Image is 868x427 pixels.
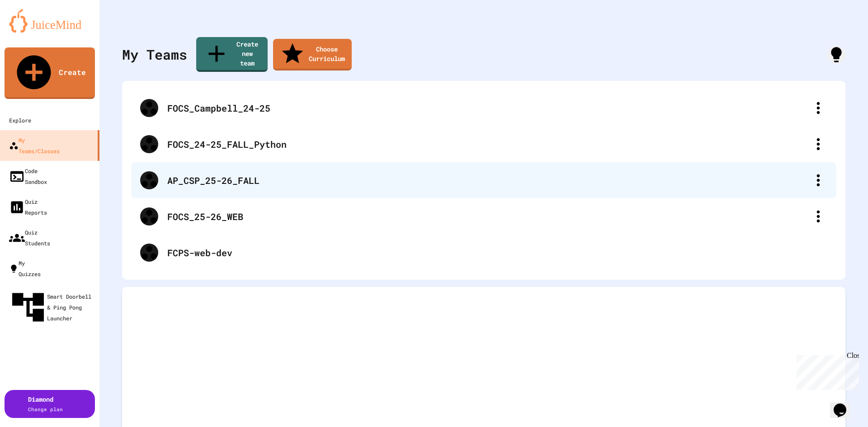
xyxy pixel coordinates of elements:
[273,39,352,70] a: Choose Curriculum
[5,47,95,99] a: Create
[9,288,96,326] div: Smart Doorbell & Ping Pong Launcher
[4,4,62,57] div: Chat with us now!Close
[793,352,859,390] iframe: chat widget
[9,258,41,279] div: My Quizzes
[131,235,836,271] div: FCPS-web-dev
[5,390,95,418] button: DiamondChange plan
[167,210,809,223] div: FOCS_25-26_WEB
[167,137,809,151] div: FOCS_24-25_FALL_Python
[131,162,836,198] div: AP_CSP_25-26_FALL
[830,391,859,418] iframe: chat widget
[196,37,268,72] a: Create new team
[28,406,63,413] span: Change plan
[28,394,63,413] div: Diamond
[9,165,47,187] div: Code Sandbox
[9,196,47,218] div: Quiz Reports
[827,46,845,64] div: How it works
[131,90,836,126] div: FOCS_Campbell_24-25
[131,126,836,162] div: FOCS_24-25_FALL_Python
[9,9,90,33] img: logo-orange.svg
[122,44,187,65] div: My Teams
[9,227,50,249] div: Quiz Students
[167,246,827,259] div: FCPS-web-dev
[9,135,60,156] div: My Teams/Classes
[167,174,809,187] div: AP_CSP_25-26_FALL
[9,115,31,126] div: Explore
[167,101,809,115] div: FOCS_Campbell_24-25
[131,198,836,235] div: FOCS_25-26_WEB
